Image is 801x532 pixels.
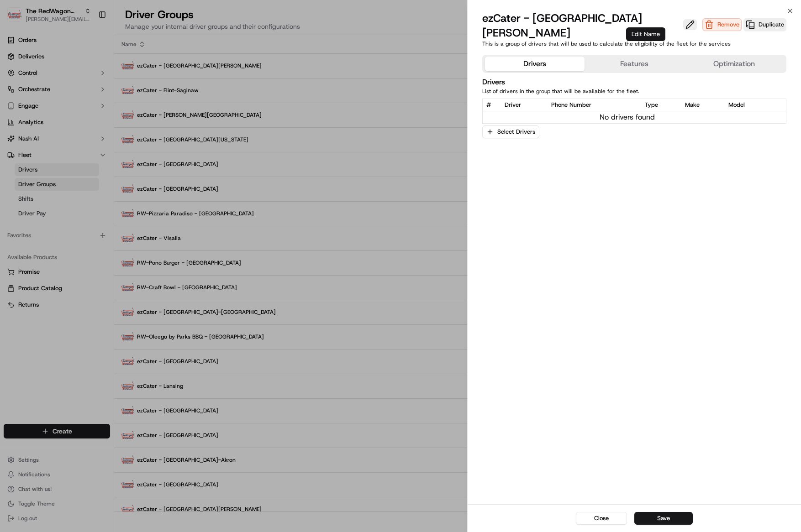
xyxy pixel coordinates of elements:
button: Features [585,57,684,71]
a: Powered byPylon [64,154,111,162]
button: Optimization [684,57,784,71]
p: Welcome 👋 [9,37,166,51]
span: Knowledge Base [18,132,70,141]
th: Model [725,99,771,111]
button: Save [634,512,693,525]
p: This is a group of drivers that will be used to calculate the eligibility of the fleet for the se... [482,40,786,47]
button: Duplicate [743,18,786,33]
img: Nash [9,9,27,27]
th: Phone Number [548,99,641,111]
h4: Drivers [482,77,786,88]
a: 💻API Documentation [74,129,150,145]
div: 📗 [9,133,16,141]
button: Duplicate [743,18,786,31]
div: 💻 [77,133,84,141]
button: Select Drivers [482,125,546,138]
th: Type [641,99,682,111]
img: 1736555255976-a54dd68f-1ca7-489b-9aae-adbdc363a1c4 [9,87,26,104]
div: We're available if you need us! [31,96,116,104]
button: Select Drivers [482,125,539,138]
button: Remove [702,18,742,31]
span: Pylon [91,155,111,162]
div: Edit Name [626,27,665,41]
input: Got a question? Start typing here... [24,59,164,68]
a: 📗Knowledge Base [5,129,74,145]
th: Driver [501,99,548,111]
div: Start new chat [31,87,150,96]
p: List of drivers in the group that will be available for the fleet. [482,88,786,95]
button: Close [576,512,627,525]
button: Remove [702,18,742,33]
span: API Documentation [86,132,147,141]
button: Start new chat [155,90,166,101]
th: Make [681,99,724,111]
td: No drivers found [483,111,771,124]
th: # [483,99,501,111]
div: ezCater - [GEOGRAPHIC_DATA][PERSON_NAME] [482,11,701,40]
button: Drivers [485,57,585,71]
